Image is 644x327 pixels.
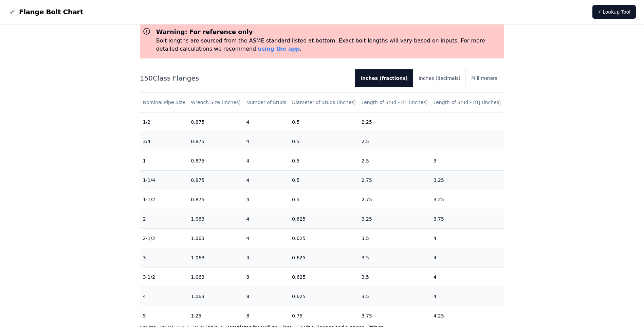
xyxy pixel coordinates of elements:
[156,37,502,53] p: Bolt lengths are sourced from the ASME standard listed at bottom. Exact bolt lengths will vary ba...
[289,287,359,306] td: 0.625
[140,151,188,170] td: 1
[289,170,359,190] td: 0.5
[359,306,431,325] td: 3.75
[289,190,359,209] td: 0.5
[431,228,504,248] td: 4
[359,112,431,132] td: 2.25
[289,267,359,287] td: 0.625
[188,190,243,209] td: 0.875
[431,267,504,287] td: 4
[592,5,636,19] a: ⚡ Lookup Tool
[8,7,83,17] a: Flange Bolt Chart LogoFlange Bolt Chart
[359,93,431,112] th: Length of Stud - RF (inches)
[359,267,431,287] td: 3.5
[243,93,289,112] th: Number of Studs
[359,287,431,306] td: 3.5
[188,151,243,170] td: 0.875
[243,248,289,267] td: 4
[243,170,289,190] td: 4
[431,209,504,228] td: 3.75
[243,151,289,170] td: 4
[156,27,502,37] h3: Warning: For reference only
[289,132,359,151] td: 0.5
[188,209,243,228] td: 1.063
[258,46,300,52] a: using the app
[289,248,359,267] td: 0.625
[431,248,504,267] td: 4
[243,228,289,248] td: 4
[243,267,289,287] td: 8
[188,132,243,151] td: 0.875
[140,287,188,306] td: 4
[466,69,503,87] button: Millimeters
[431,287,504,306] td: 4
[289,209,359,228] td: 0.625
[243,132,289,151] td: 4
[140,93,188,112] th: Nominal Pipe Size
[140,112,188,132] td: 1/2
[413,69,466,87] button: Inches (decimals)
[140,228,188,248] td: 2-1/2
[431,170,504,190] td: 3.25
[188,267,243,287] td: 1.063
[188,287,243,306] td: 1.063
[355,69,413,87] button: Inches (fractions)
[243,190,289,209] td: 4
[188,112,243,132] td: 0.875
[140,267,188,287] td: 3-1/2
[359,190,431,209] td: 2.75
[359,151,431,170] td: 2.5
[359,228,431,248] td: 3.5
[289,93,359,112] th: Diameter of Studs (inches)
[243,306,289,325] td: 8
[431,93,504,112] th: Length of Stud - RTJ (inches)
[359,170,431,190] td: 2.75
[289,228,359,248] td: 0.625
[19,7,83,17] span: Flange Bolt Chart
[140,209,188,228] td: 2
[140,73,350,83] h2: 150 Class Flanges
[8,8,16,16] img: Flange Bolt Chart Logo
[188,306,243,325] td: 1.25
[243,287,289,306] td: 8
[140,132,188,151] td: 3/4
[359,209,431,228] td: 3.25
[431,190,504,209] td: 3.25
[140,248,188,267] td: 3
[188,248,243,267] td: 1.063
[289,112,359,132] td: 0.5
[289,151,359,170] td: 0.5
[140,306,188,325] td: 5
[140,190,188,209] td: 1-1/2
[359,248,431,267] td: 3.5
[140,170,188,190] td: 1-1/4
[289,306,359,325] td: 0.75
[431,306,504,325] td: 4.25
[188,170,243,190] td: 0.875
[188,93,243,112] th: Wrench Size (inches)
[431,151,504,170] td: 3
[359,132,431,151] td: 2.5
[243,112,289,132] td: 4
[188,228,243,248] td: 1.063
[243,209,289,228] td: 4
